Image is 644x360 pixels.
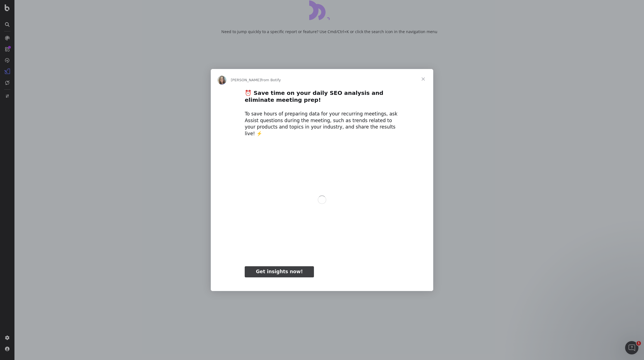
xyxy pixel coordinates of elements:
[217,76,226,85] img: Profile image for Colleen
[256,269,303,274] span: Get insights now!
[231,78,261,82] span: [PERSON_NAME]
[413,69,433,89] span: Close
[261,78,281,82] span: from Botify
[245,89,399,107] h2: ⏰ Save time on your daily SEO analysis and eliminate meeting prep!
[386,255,396,265] div: 00:00
[245,266,314,277] a: Get insights now!
[249,257,256,263] svg: Play
[245,111,399,137] div: To save hours of preparing data for your recurring meetings, ask Assist questions during the meet...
